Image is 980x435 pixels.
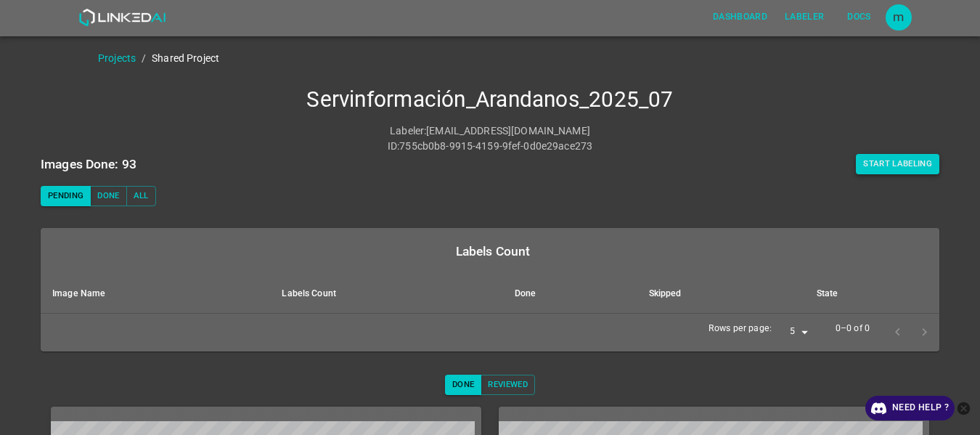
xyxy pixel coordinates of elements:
[805,275,939,314] th: State
[481,375,535,395] button: Reviewed
[886,4,912,31] button: Open settings
[445,375,481,395] button: Done
[777,322,812,342] div: 5
[126,186,156,206] button: All
[390,123,426,139] p: Labeler :
[78,9,166,26] img: LinkedAI
[886,4,912,31] div: m
[836,5,883,29] button: Docs
[779,5,830,29] button: Labeler
[704,2,776,32] a: Dashboard
[836,322,870,336] p: 0–0 of 0
[707,5,773,29] button: Dashboard
[399,139,592,154] p: 755cb0b8-9915-4159-9fef-0d0e29ace273
[152,51,219,66] p: Shared Project
[865,396,955,420] a: Need Help ?
[90,186,126,206] button: Done
[833,2,886,32] a: Docs
[41,275,270,314] th: Image Name
[142,51,146,66] li: /
[776,2,833,32] a: Labeler
[503,275,637,314] th: Done
[270,275,502,314] th: Labels Count
[426,123,590,139] p: [EMAIL_ADDRESS][DOMAIN_NAME]
[98,51,980,66] nav: breadcrumb
[41,86,939,113] h4: Servinformación_Arandanos_2025_07
[709,322,772,336] p: Rows per page:
[41,154,136,174] h6: Images Done: 93
[856,154,939,174] button: Start Labeling
[388,139,399,154] p: ID :
[98,52,136,64] a: Projects
[955,396,973,420] button: close-help
[637,275,805,314] th: Skipped
[41,186,91,206] button: Pending
[52,241,934,261] div: Labels Count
